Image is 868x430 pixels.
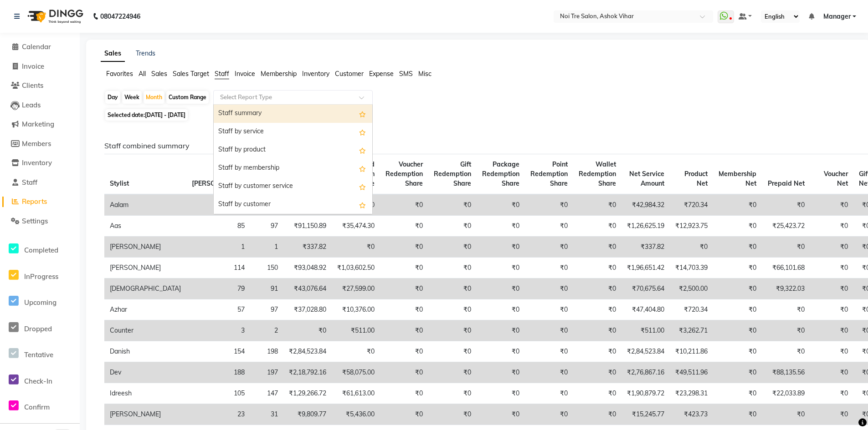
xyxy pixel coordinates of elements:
a: Leads [2,100,77,111]
span: Tentative [24,350,53,359]
td: 23 [186,404,250,425]
td: 64 [186,194,250,216]
td: ₹49,511.96 [670,362,713,383]
td: 97 [250,216,283,237]
span: Invoice [22,62,44,71]
td: 1 [250,237,283,258]
div: Staff by customer [214,196,372,214]
td: ₹9,809.77 [283,404,332,425]
td: 91 [250,278,283,299]
td: ₹2,18,792.16 [283,362,332,383]
td: ₹0 [428,237,477,258]
td: ₹0 [573,362,621,383]
div: Custom Range [166,91,209,104]
td: ₹1,03,602.50 [332,258,380,278]
td: ₹0 [525,237,573,258]
td: ₹0 [525,320,573,341]
td: ₹0 [810,362,853,383]
td: ₹720.34 [670,194,713,216]
a: Clients [2,81,77,91]
td: ₹0 [713,278,762,299]
span: Inventory [302,70,329,78]
img: logo [23,4,86,29]
td: ₹1,29,266.72 [283,383,332,404]
td: ₹0 [525,383,573,404]
a: Marketing [2,119,77,130]
td: ₹0 [525,341,573,362]
td: ₹0 [810,383,853,404]
td: [PERSON_NAME] [104,404,186,425]
td: [PERSON_NAME] [104,258,186,278]
td: ₹0 [428,383,477,404]
td: 197 [250,362,283,383]
td: ₹337.82 [621,237,670,258]
td: ₹0 [380,320,428,341]
td: ₹0 [713,383,762,404]
td: ₹0 [810,404,853,425]
td: 2 [250,320,283,341]
td: ₹0 [477,341,525,362]
td: ₹0 [332,237,380,258]
td: ₹0 [477,299,525,320]
td: ₹0 [477,404,525,425]
td: ₹0 [573,320,621,341]
span: Stylist [110,179,129,187]
span: Manager [823,12,851,21]
span: Members [22,139,51,148]
td: ₹0 [713,341,762,362]
span: All [139,70,146,78]
td: [PERSON_NAME] [104,237,186,258]
td: ₹0 [573,237,621,258]
td: ₹0 [762,237,810,258]
td: Counter [104,320,186,341]
span: Wallet Redemption Share [579,160,616,187]
td: 79 [186,278,250,299]
td: ₹0 [428,216,477,237]
td: Dev [104,362,186,383]
span: Selected date: [105,109,188,121]
span: Leads [22,101,41,109]
td: ₹25,423.72 [762,216,810,237]
td: ₹0 [573,258,621,278]
td: 188 [186,362,250,383]
td: ₹0 [428,278,477,299]
span: Membership [261,70,297,78]
a: Members [2,139,77,149]
td: ₹66,101.68 [762,258,810,278]
td: [DEMOGRAPHIC_DATA] [104,278,186,299]
td: ₹0 [810,320,853,341]
td: ₹0 [525,278,573,299]
span: Inventory [22,158,52,167]
td: ₹9,322.03 [762,278,810,299]
td: ₹0 [380,194,428,216]
td: ₹0 [428,404,477,425]
td: ₹0 [525,362,573,383]
span: Sales [151,70,167,78]
td: ₹511.00 [332,320,380,341]
td: ₹511.00 [621,320,670,341]
a: Sales [101,46,125,62]
a: Trends [136,49,155,57]
td: ₹0 [573,194,621,216]
span: Misc [418,70,431,78]
td: ₹0 [810,258,853,278]
td: ₹0 [810,237,853,258]
td: ₹0 [573,278,621,299]
td: ₹0 [477,194,525,216]
td: ₹0 [762,341,810,362]
span: Expense [369,70,394,78]
td: ₹0 [573,404,621,425]
td: ₹1,90,879.72 [621,383,670,404]
td: ₹0 [428,258,477,278]
td: ₹0 [477,237,525,258]
span: Add this report to Favorites List [359,126,366,137]
td: ₹0 [428,320,477,341]
td: 105 [186,383,250,404]
span: Reports [22,197,47,206]
td: ₹2,76,867.16 [621,362,670,383]
span: Add this report to Favorites List [359,199,366,210]
td: ₹0 [762,299,810,320]
td: 150 [250,258,283,278]
span: Net Service Amount [629,170,664,187]
td: ₹22,033.89 [762,383,810,404]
